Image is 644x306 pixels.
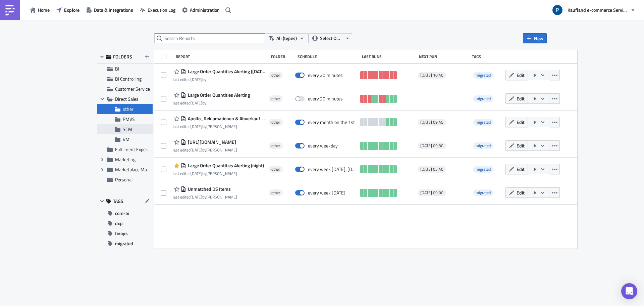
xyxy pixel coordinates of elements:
div: every weekday [308,143,338,149]
span: Direct Sales [115,95,139,102]
span: migrated [473,119,493,126]
button: core-bi [97,208,153,218]
time: 2025-06-23T08:01:25Z [191,170,202,177]
div: Next Run [419,54,469,59]
span: migrated [473,189,493,196]
button: Edit [505,117,528,127]
div: last edited by [PERSON_NAME] [173,171,264,176]
span: migrated [476,119,491,125]
button: Edit [505,93,528,104]
span: [DATE] 09:45 [420,120,443,125]
div: Open Intercom Messenger [621,283,637,299]
span: migrated [473,72,493,79]
button: Edit [505,164,528,174]
span: [DATE] 09:00 [420,190,443,195]
span: other [271,143,280,148]
div: Report [176,54,268,59]
div: Folder [271,54,294,59]
span: BI Controlling [115,75,142,82]
span: core-bi [115,208,129,218]
span: Customer Service [115,85,150,92]
span: [DATE] 05:40 [420,167,443,172]
time: 2025-06-23T07:30:05Z [191,147,202,153]
span: other [271,190,280,195]
span: TAGS [113,198,123,204]
div: Last Runs [362,54,416,59]
span: All (types) [276,35,297,42]
button: Edit [505,70,528,80]
span: Edit [517,142,525,149]
button: All (types) [265,33,309,43]
span: migrated [115,238,133,249]
span: migrated [473,166,493,173]
div: Schedule [298,54,359,59]
time: 2025-08-21T08:46:28Z [191,76,202,83]
button: Administration [179,5,223,15]
button: Explore [53,5,83,15]
div: Tags [472,54,502,59]
span: Unmatched DS Items [186,186,231,192]
button: Data & Integrations [83,5,137,15]
button: Home [27,5,53,15]
button: New [523,33,547,43]
span: Fulfilment Experience [115,146,158,153]
span: other [271,73,280,78]
span: Data & Integrations [94,6,133,13]
div: last edited by [173,77,265,82]
span: Large Order Quantities Alerting (night) [186,163,264,169]
button: Select Owner [309,33,352,43]
span: Personal [115,176,132,183]
button: finops [97,228,153,238]
span: Marketplace Management [115,166,167,173]
img: PushMetrics [5,5,15,15]
button: Edit [505,187,528,198]
span: Apollo_Reklamationen & Abverkauf | E-Commerce Kaufland [186,116,265,122]
span: Edit [517,189,525,196]
span: Edit [517,119,525,126]
span: Home [38,6,50,13]
span: migrated [476,166,491,172]
div: every month on the 1st [308,119,355,125]
button: dxp [97,218,153,228]
span: other [271,120,280,125]
span: migrated [473,95,493,102]
span: SCM [123,126,132,133]
span: PMVS [123,116,135,123]
button: Execution Log [137,5,179,15]
div: last edited by [PERSON_NAME] [173,124,265,129]
span: BI [115,65,119,72]
span: Kaufland e-commerce Services GmbH & Co. KG [568,6,628,13]
input: Search Reports [154,33,265,43]
span: Administration [190,6,220,13]
span: FOLDERS [113,54,132,60]
span: other [271,96,280,101]
span: migrated [476,72,491,78]
time: 2025-06-23T07:31:20Z [191,194,202,200]
time: 2025-08-21T08:09:52Z [191,100,202,106]
div: last edited by [PERSON_NAME] [173,147,237,152]
button: Edit [505,140,528,151]
span: Edit [517,72,525,79]
span: migrated [476,142,491,149]
span: dxp [115,218,123,228]
span: Large Order Quantities Alerting [186,92,250,98]
span: Large Order Quantities Alerting (July23 Simple Report) [186,69,265,75]
button: migrated [97,238,153,249]
span: Explore [64,6,79,13]
span: other [271,167,280,172]
span: migrated [476,95,491,102]
button: Kaufland e-commerce Services GmbH & Co. KG [548,3,639,17]
span: migrated [476,189,491,196]
div: every week on Wednesday [308,190,345,196]
div: every week on Monday, Tuesday, Wednesday, Thursday, Friday, Saturday [308,166,357,172]
span: Execution Log [148,6,175,13]
img: Avatar [552,4,563,16]
span: Export_meineinkauf.ch [186,139,236,145]
span: [DATE] 10:40 [420,73,443,78]
span: other [123,105,133,113]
